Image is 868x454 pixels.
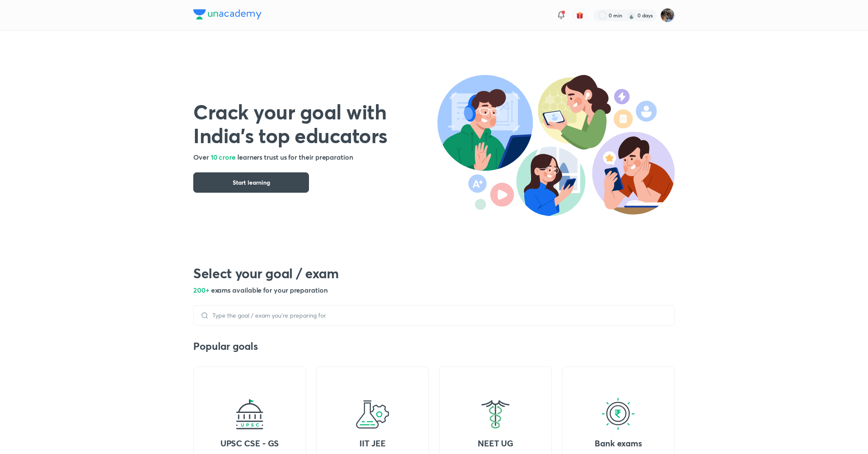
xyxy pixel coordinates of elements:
[193,339,675,353] h3: Popular goals
[209,312,668,319] input: Type the goal / exam you’re preparing for
[601,397,635,431] img: goal-icon
[576,11,584,19] img: avatar
[193,285,675,295] h5: 200+
[193,152,437,162] h5: Over learners trust us for their preparation
[323,438,422,449] h4: IIT JEE
[233,397,267,431] img: goal-icon
[356,397,389,431] img: goal-icon
[627,11,636,19] img: streak
[479,397,512,431] img: goal-icon
[233,178,270,187] span: Start learning
[569,438,668,449] h4: Bank exams
[193,100,437,147] h1: Crack your goal with India’s top educators
[446,438,545,449] h4: NEET UG
[573,8,587,22] button: avatar
[211,285,328,294] span: exams available for your preparation
[660,8,675,22] img: Chayan Mehta
[211,152,236,161] span: 10 crore
[437,75,675,216] img: header
[193,9,262,19] img: Company Logo
[193,172,309,193] button: Start learning
[193,9,262,22] a: Company Logo
[200,438,299,449] h4: UPSC CSE - GS
[193,265,675,282] h2: Select your goal / exam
